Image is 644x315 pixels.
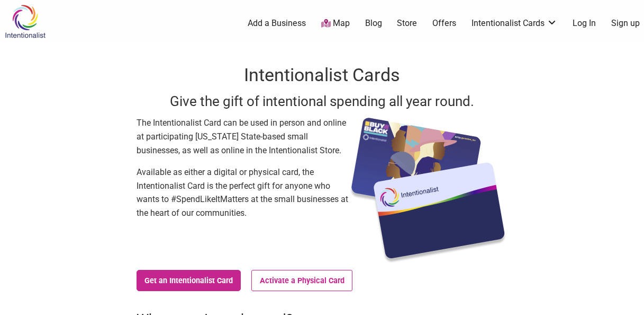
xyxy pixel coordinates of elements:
[397,17,417,29] a: Store
[365,17,382,29] a: Blog
[432,17,456,29] a: Offers
[348,116,508,265] img: Intentionalist Card
[471,17,557,29] a: Intentionalist Cards
[611,17,640,29] a: Sign up
[137,270,241,291] a: Get an Intentionalist Card
[137,63,508,88] h1: Intentionalist Cards
[137,116,348,157] p: The Intentionalist Card can be used in person and online at participating [US_STATE] State-based ...
[251,270,352,291] a: Activate a Physical Card
[321,17,350,30] a: Map
[137,92,508,111] h3: Give the gift of intentional spending all year round.
[137,165,348,220] p: Available as either a digital or physical card, the Intentionalist Card is the perfect gift for a...
[573,17,596,29] a: Log In
[248,17,306,29] a: Add a Business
